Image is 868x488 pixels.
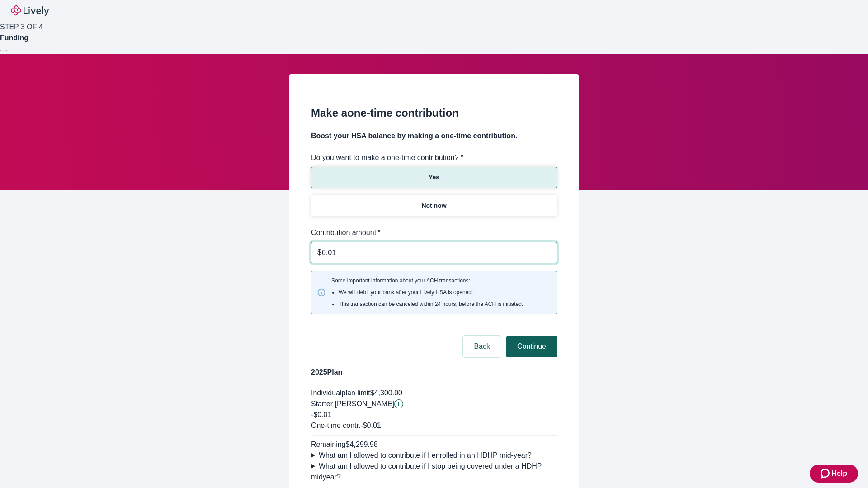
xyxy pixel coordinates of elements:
button: Lively will contribute $0.01 to establish your account [394,399,403,408]
button: Continue [506,336,557,357]
li: This transaction can be canceled within 24 hours, before the ACH is initiated. [339,300,523,308]
span: Some important information about your ACH transactions: [331,277,523,308]
button: Yes [311,167,557,188]
span: Starter [PERSON_NAME] [311,400,394,408]
li: We will debit your bank after your Lively HSA is opened. [339,288,523,296]
svg: Starter penny details [394,399,403,408]
h2: Make a one-time contribution [311,105,557,121]
p: Not now [421,201,446,211]
span: - $0.01 [360,422,381,429]
span: One-time contr. [311,422,360,429]
span: -$0.01 [311,411,331,418]
label: Contribution amount [311,227,381,238]
h4: Boost your HSA balance by making a one-time contribution. [311,131,557,141]
summary: What am I allowed to contribute if I enrolled in an HDHP mid-year? [311,450,557,461]
span: Individual plan limit [311,389,370,397]
button: Back [463,336,501,357]
span: $4,300.00 [370,389,402,397]
span: Remaining [311,441,345,448]
span: Help [831,468,847,479]
input: $0.00 [322,244,557,262]
label: Do you want to make a one-time contribution? * [311,152,463,163]
button: Not now [311,195,557,216]
svg: Zendesk support icon [821,468,831,479]
span: $4,299.98 [345,441,377,448]
h4: 2025 Plan [311,367,557,378]
img: Lively [11,5,49,16]
p: $ [317,247,321,258]
p: Yes [429,173,439,182]
summary: What am I allowed to contribute if I stop being covered under a HDHP midyear? [311,461,557,483]
button: Zendesk support iconHelp [810,465,858,483]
